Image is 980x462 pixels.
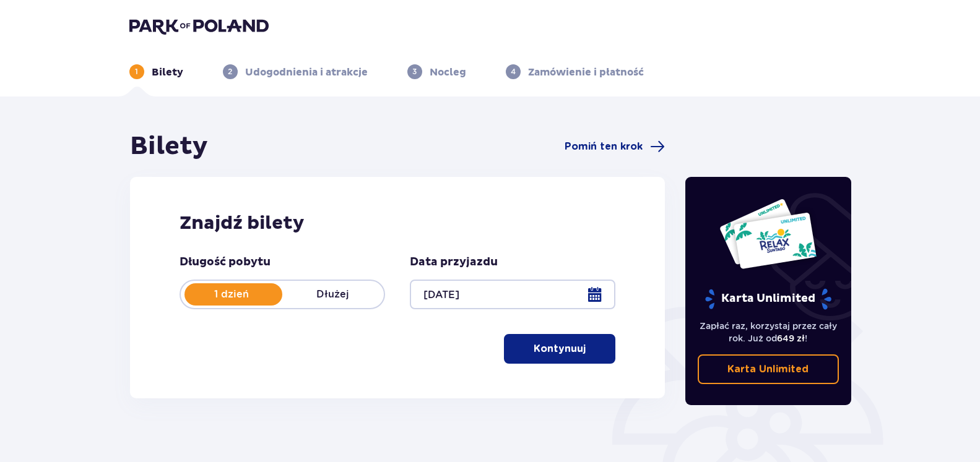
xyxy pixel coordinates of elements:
p: 4 [511,66,516,77]
p: Bilety [152,66,183,79]
img: Dwie karty całoroczne do Suntago z napisem 'UNLIMITED RELAX', na białym tle z tropikalnymi liśćmi... [719,198,817,270]
p: Udogodnienia i atrakcje [245,66,368,79]
p: Karta Unlimited [704,288,833,310]
p: 2 [228,66,232,77]
div: 1Bilety [129,64,183,79]
img: Park of Poland logo [129,17,269,35]
h2: Znajdź bilety [180,212,616,235]
p: Karta Unlimited [727,362,809,376]
span: Pomiń ten krok [565,140,643,153]
p: Zapłać raz, korzystaj przez cały rok. Już od ! [698,320,839,344]
span: 649 zł [777,333,805,343]
button: Kontynuuj [504,334,615,364]
p: Nocleg [430,66,466,79]
div: 2Udogodnienia i atrakcje [223,64,368,79]
p: Kontynuuj [534,342,586,356]
h1: Bilety [130,131,208,162]
p: 3 [412,66,417,77]
a: Pomiń ten krok [565,139,665,154]
div: 4Zamówienie i płatność [506,64,644,79]
p: Długość pobytu [180,255,271,270]
p: Zamówienie i płatność [528,66,644,79]
p: Dłużej [282,288,384,301]
div: 3Nocleg [407,64,466,79]
p: Data przyjazdu [410,255,498,270]
p: 1 dzień [181,288,282,301]
p: 1 [135,66,138,77]
a: Karta Unlimited [698,354,839,384]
